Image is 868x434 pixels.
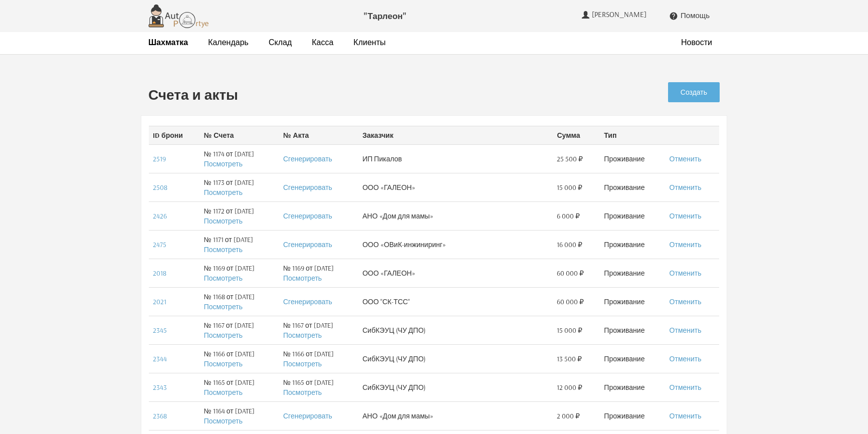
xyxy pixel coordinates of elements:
td: № 1165 от [DATE] [200,373,279,401]
td: ИП Пикалов [358,144,553,173]
a: Посмотреть [204,216,243,226]
th: Сумма [553,126,600,144]
a: Посмотреть [283,274,322,283]
td: № 1165 от [DATE] [279,373,358,401]
a: Отменить [670,269,702,278]
span: [PERSON_NAME] [592,10,649,19]
span: 60 000 ₽ [557,268,584,278]
a: Посмотреть [204,159,243,168]
td: Проживание [600,144,665,173]
th: № Счета [200,126,279,144]
a: Сгенерировать [283,297,332,306]
span: 15 000 ₽ [557,182,582,192]
td: № 1166 от [DATE] [200,344,279,373]
a: Посмотреть [283,331,322,340]
td: Проживание [600,259,665,287]
td: ООО «ОВиК-инжиниринг» [358,230,553,259]
td: АНО «Дом для мамы» [358,401,553,430]
th: Тип [600,126,665,144]
a: Отменить [670,183,702,192]
span: 2 000 ₽ [557,411,580,421]
a: Сгенерировать [283,411,332,420]
a: 2018 [153,269,166,278]
a: Отменить [670,297,702,306]
a: Посмотреть [204,359,243,368]
td: № 1173 от [DATE] [200,173,279,201]
a: Отменить [670,326,702,335]
i:  [669,12,678,21]
td: АНО «Дом для мамы» [358,201,553,230]
span: 16 000 ₽ [557,240,582,250]
th: № Акта [279,126,358,144]
a: Отменить [670,240,702,249]
a: Посмотреть [204,245,243,254]
span: 60 000 ₽ [557,297,584,307]
td: № 1171 от [DATE] [200,230,279,259]
td: № 1168 от [DATE] [200,287,279,316]
td: № 1167 от [DATE] [200,316,279,344]
td: Проживание [600,230,665,259]
a: 2343 [153,383,167,392]
a: Сгенерировать [283,211,332,221]
th: Заказчик [358,126,553,144]
a: Касса [312,37,333,48]
a: Посмотреть [204,302,243,311]
a: 2426 [153,211,167,221]
a: Отменить [670,154,702,163]
a: Новости [681,37,712,48]
a: Посмотреть [283,359,322,368]
td: № 1169 от [DATE] [200,259,279,287]
td: Проживание [600,173,665,201]
td: № 1167 от [DATE] [279,316,358,344]
a: 2519 [153,154,166,163]
td: СибКЭУЦ (ЧУ ДПО) [358,344,553,373]
span: 12 000 ₽ [557,382,582,392]
td: Проживание [600,344,665,373]
span: 15 000 ₽ [557,325,582,335]
a: Отменить [670,411,702,420]
td: СибКЭУЦ (ЧУ ДПО) [358,316,553,344]
span: 25 500 ₽ [557,154,583,164]
td: № 1172 от [DATE] [200,201,279,230]
h2: Счета и акты [148,87,573,103]
a: Отменить [670,354,702,363]
a: Посмотреть [204,388,243,397]
td: № 1164 от [DATE] [200,401,279,430]
td: Проживание [600,373,665,401]
a: 2508 [153,183,167,192]
a: 2475 [153,240,166,249]
a: 2345 [153,326,167,335]
a: 2021 [153,297,166,306]
td: № 1166 от [DATE] [279,344,358,373]
span: 13 500 ₽ [557,354,582,364]
a: Посмотреть [283,388,322,397]
td: ООО «ГАЛЕОН» [358,259,553,287]
a: 2344 [153,354,167,363]
a: 2368 [153,411,167,420]
a: Посмотреть [204,274,243,283]
a: Отменить [670,383,702,392]
strong: Шахматка [148,37,188,47]
td: ООО «ГАЛЕОН» [358,173,553,201]
td: Проживание [600,201,665,230]
a: Сгенерировать [283,154,332,163]
td: ООО "СК-ТСС" [358,287,553,316]
a: Сгенерировать [283,183,332,192]
a: Сгенерировать [283,240,332,249]
td: № 1169 от [DATE] [279,259,358,287]
a: Посмотреть [204,331,243,340]
a: Календарь [208,37,249,48]
span: 6 000 ₽ [557,211,580,221]
a: Посмотреть [204,188,243,197]
a: Клиенты [353,37,385,48]
a: Посмотреть [204,416,243,425]
span: Помощь [681,11,710,20]
td: Проживание [600,287,665,316]
td: Проживание [600,401,665,430]
td: Проживание [600,316,665,344]
th: ID брони [149,126,200,144]
td: СибКЭУЦ (ЧУ ДПО) [358,373,553,401]
a: Склад [269,37,292,48]
a: Шахматка [148,37,188,48]
a: Создать [668,82,720,102]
